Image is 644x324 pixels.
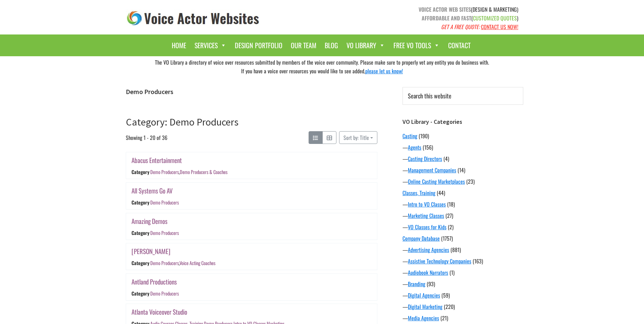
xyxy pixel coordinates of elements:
span: (190) [419,132,429,140]
a: Assistive Technology Companies [408,257,471,265]
a: Our Team [287,38,320,53]
a: CONTACT US NOW! [481,23,518,31]
div: — [402,291,523,299]
a: Antland Productions [131,277,177,287]
div: Category [131,259,149,266]
a: Demo Producers [150,259,179,266]
div: — [402,280,523,288]
a: Demo Producers [150,229,179,236]
a: Blog [321,38,341,53]
a: Amazing Demos [131,216,167,226]
div: The VO Library a directory of voice over resources submitted by members of the voice over communi... [121,56,523,77]
span: (23) [466,177,475,185]
strong: VOICE ACTOR WEB SITES [419,5,471,13]
div: , [150,259,215,266]
span: (59) [441,291,450,299]
a: Marketing Classes [408,212,444,220]
a: Digital Marketing [408,303,442,311]
span: (44) [437,189,445,197]
a: Abacus Entertainment [131,155,182,165]
img: voice_actor_websites_logo [126,9,261,27]
h1: Demo Producers [126,88,377,96]
div: — [402,177,523,185]
div: — [402,314,523,322]
a: Advertising Agencies [408,246,449,254]
a: Audiobook Narrators [408,268,448,276]
a: Demo Producers [150,199,179,206]
div: — [402,166,523,174]
span: (163) [473,257,483,265]
div: — [402,200,523,208]
button: Sort by: Title [339,131,377,144]
div: — [402,155,523,163]
div: — [402,268,523,276]
div: Category [131,199,149,206]
p: (DESIGN & MARKETING) ( ) [327,5,518,31]
div: — [402,223,523,231]
a: Demo Producers [150,290,179,297]
strong: AFFORDABLE AND FAST [422,14,471,22]
div: — [402,212,523,220]
a: Casting Directors [408,155,442,163]
span: (220) [444,303,455,311]
div: Category [131,290,149,297]
a: Free VO Tools [390,38,443,53]
a: Services [191,38,230,53]
span: CUSTOMIZED QUOTES [473,14,517,22]
span: (1) [449,268,454,276]
a: please let us know! [365,67,403,75]
a: All Systems Go AV [131,186,173,195]
a: Branding [408,280,425,288]
a: Classes, Training [402,189,435,197]
div: — [402,143,523,151]
a: Demo Producers [150,169,179,176]
span: (1757) [441,234,453,242]
span: (14) [458,166,465,174]
a: Home [168,38,190,53]
span: (93) [427,280,435,288]
h3: VO Library - Categories [402,118,523,126]
span: (156) [423,143,433,151]
a: VO Classes for Kids [408,223,446,231]
div: , [150,169,227,176]
a: Atlanta Voiceover Studio [131,307,187,317]
a: Demo Producers & Coaches [180,169,227,176]
a: Agents [408,143,421,151]
a: Intro to VO Classes [408,200,446,208]
div: — [402,257,523,265]
a: Contact [445,38,474,53]
a: Media Agencies [408,314,439,322]
a: Company Database [402,234,440,242]
a: Digital Agencies [408,291,440,299]
span: (18) [447,200,455,208]
a: Design Portfolio [231,38,286,53]
div: — [402,303,523,311]
a: Online Casting Marketplaces [408,177,465,185]
span: Showing 1 - 20 of 36 [126,131,167,144]
span: (4) [443,155,449,163]
div: Category [131,229,149,236]
div: — [402,246,523,254]
a: [PERSON_NAME] [131,246,170,256]
a: Voice Acting Coaches [179,259,215,266]
input: Search this website [402,87,523,105]
em: GET A FREE QUOTE: [441,23,480,31]
span: (21) [440,314,448,322]
span: (27) [445,212,453,220]
a: Category: Demo Producers [126,115,238,128]
a: VO Library [343,38,388,53]
a: Management Companies [408,166,456,174]
div: Category [131,169,149,176]
a: Casting [402,132,417,140]
span: (2) [448,223,453,231]
span: (881) [450,246,461,254]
